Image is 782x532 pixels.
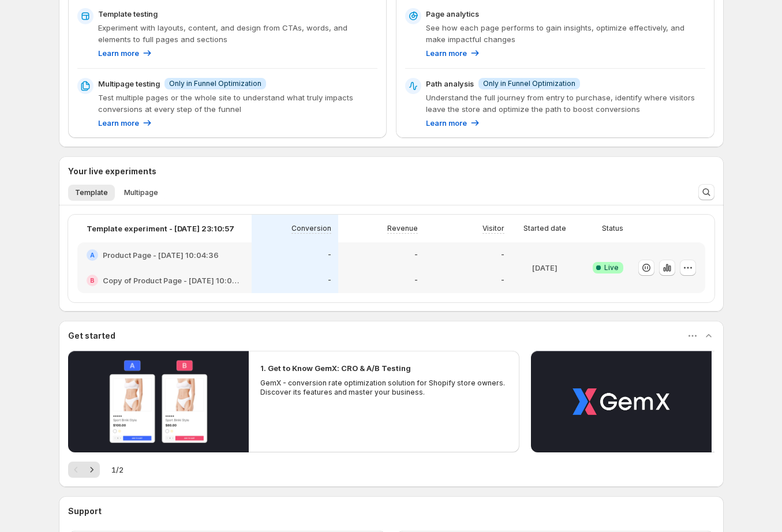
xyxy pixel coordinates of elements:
a: Learn more [426,47,481,59]
p: Learn more [426,47,467,59]
p: Learn more [98,47,139,59]
a: Learn more [98,117,153,129]
h2: 1. Get to Know GemX: CRO & A/B Testing [260,362,411,374]
p: Path analysis [426,78,474,89]
p: Conversion [291,224,331,233]
button: Play video [531,351,712,452]
button: Play video [68,351,249,452]
p: - [328,276,331,285]
p: [DATE] [532,262,557,274]
p: - [501,276,504,285]
p: Understand the full journey from entry to purchase, identify where visitors leave the store and o... [426,92,705,115]
h2: A [90,252,95,258]
p: Multipage testing [98,78,160,89]
h3: Your live experiments [68,166,156,177]
h2: Copy of Product Page - [DATE] 10:04:36 [103,275,242,286]
p: Page analytics [426,8,479,20]
p: Template testing [98,8,158,20]
p: GemX - conversion rate optimization solution for Shopify store owners. Discover its features and ... [260,379,508,397]
p: Status [602,224,623,233]
p: Experiment with layouts, content, and design from CTAs, words, and elements to full pages and sec... [98,22,377,45]
p: - [414,250,418,260]
span: Only in Funnel Optimization [483,79,575,88]
h2: Product Page - [DATE] 10:04:36 [103,249,219,261]
span: Only in Funnel Optimization [169,79,261,88]
a: Learn more [426,117,481,129]
p: Template experiment - [DATE] 23:10:57 [87,223,234,234]
p: - [414,276,418,285]
nav: Pagination [68,462,100,478]
span: Template [75,188,108,197]
p: See how each page performs to gain insights, optimize effectively, and make impactful changes [426,22,705,45]
button: Search and filter results [698,184,714,200]
button: Next [84,462,100,478]
h3: Get started [68,330,115,342]
p: - [501,250,504,260]
h2: B [90,277,95,284]
p: Test multiple pages or the whole site to understand what truly impacts conversions at every step ... [98,92,377,115]
h3: Support [68,505,102,517]
span: 1 / 2 [111,464,124,475]
p: Learn more [98,117,139,129]
p: Learn more [426,117,467,129]
p: Revenue [387,224,418,233]
p: Visitor [482,224,504,233]
p: Started date [523,224,566,233]
p: - [328,250,331,260]
span: Multipage [124,188,158,197]
a: Learn more [98,47,153,59]
span: Live [604,263,619,272]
